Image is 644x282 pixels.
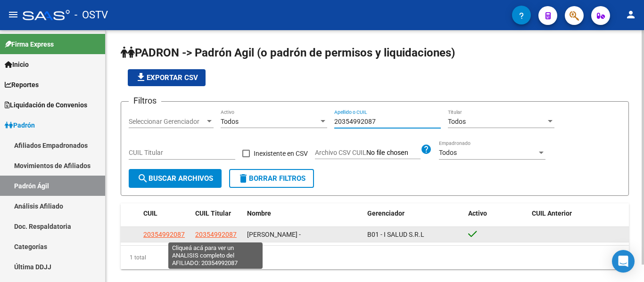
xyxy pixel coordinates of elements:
[137,174,213,183] span: Buscar Archivos
[129,118,205,126] span: Seleccionar Gerenciador
[221,118,239,125] span: Todos
[135,72,147,83] mat-icon: file_download
[247,209,271,217] span: Nombre
[363,203,465,224] datatable-header-cell: Gerenciador
[8,9,19,20] mat-icon: menu
[143,209,157,217] span: CUIL
[74,5,108,25] span: - OSTV
[137,173,149,184] mat-icon: search
[5,59,29,70] span: Inicio
[612,250,635,273] div: Open Intercom Messenger
[143,231,185,238] span: 20354992087
[254,148,308,159] span: Inexistente en CSV
[367,209,405,217] span: Gerenciador
[439,149,457,156] span: Todos
[238,173,249,184] mat-icon: delete
[121,46,455,59] span: PADRON -> Padrón Agil (o padrón de permisos y liquidaciones)
[464,203,528,224] datatable-header-cell: Activo
[366,149,421,157] input: Archivo CSV CUIL
[528,203,629,224] datatable-header-cell: CUIL Anterior
[421,144,432,155] mat-icon: help
[625,9,636,20] mat-icon: person
[247,231,301,238] span: [PERSON_NAME] -
[448,118,466,125] span: Todos
[195,231,237,238] span: 20354992087
[243,203,363,224] datatable-header-cell: Nombre
[191,203,243,224] datatable-header-cell: CUIL Titular
[532,209,572,217] span: CUIL Anterior
[5,120,35,130] span: Padrón
[5,80,39,90] span: Reportes
[468,209,487,217] span: Activo
[129,169,222,188] button: Buscar Archivos
[135,73,198,82] span: Exportar CSV
[140,203,191,224] datatable-header-cell: CUIL
[315,149,366,156] span: Archivo CSV CUIL
[5,39,54,49] span: Firma Express
[195,209,231,217] span: CUIL Titular
[238,174,305,183] span: Borrar Filtros
[129,94,161,107] h3: Filtros
[229,169,314,188] button: Borrar Filtros
[128,69,206,86] button: Exportar CSV
[367,231,424,238] span: B01 - I SALUD S.R.L
[121,246,629,269] div: 1 total
[5,100,87,110] span: Liquidación de Convenios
